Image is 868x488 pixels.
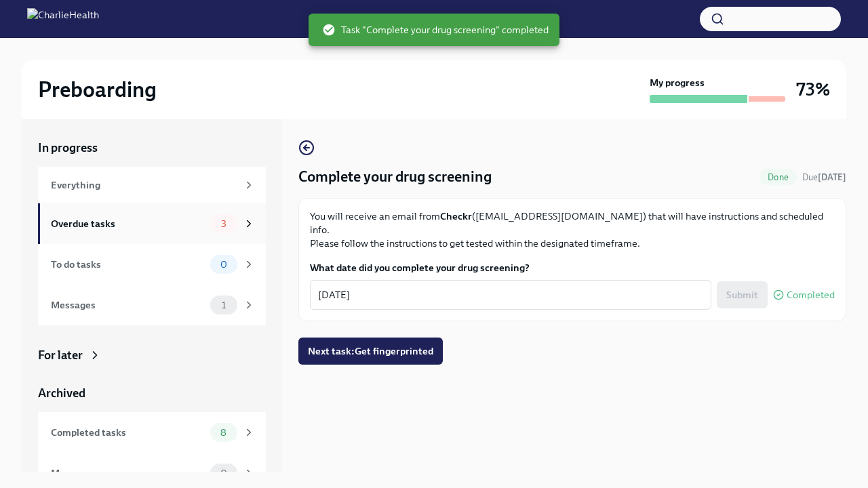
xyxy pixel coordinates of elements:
[51,216,205,231] div: Overdue tasks
[51,425,205,440] div: Completed tasks
[51,257,205,272] div: To do tasks
[802,172,846,182] span: Due
[38,203,266,244] a: Overdue tasks3
[38,76,157,103] h2: Preboarding
[650,76,705,89] strong: My progress
[212,428,235,438] span: 8
[322,23,549,37] span: Task "Complete your drug screening" completed
[759,172,797,182] span: Done
[787,290,835,300] span: Completed
[51,298,205,312] div: Messages
[38,347,83,363] div: For later
[308,344,433,358] span: Next task : Get fingerprinted
[213,219,235,229] span: 3
[38,347,266,363] a: For later
[440,210,472,222] strong: Checkr
[51,178,237,192] div: Everything
[38,385,266,401] a: Archived
[318,287,703,303] textarea: [DATE]
[298,338,443,365] button: Next task:Get fingerprinted
[818,172,846,182] strong: [DATE]
[310,261,835,274] label: What date did you complete your drug screening?
[214,300,234,310] span: 1
[51,466,205,481] div: Messages
[38,412,266,453] a: Completed tasks8
[298,167,492,187] h4: Complete your drug screening
[38,285,266,325] a: Messages1
[796,77,830,102] h3: 73%
[310,209,835,250] p: You will receive an email from ([EMAIL_ADDRESS][DOMAIN_NAME]) that will have instructions and sch...
[212,260,235,270] span: 0
[38,140,266,156] a: In progress
[212,468,235,479] span: 0
[38,167,266,203] a: Everything
[27,8,99,30] img: CharlieHealth
[38,244,266,285] a: To do tasks0
[802,171,846,184] span: August 25th, 2025 06:00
